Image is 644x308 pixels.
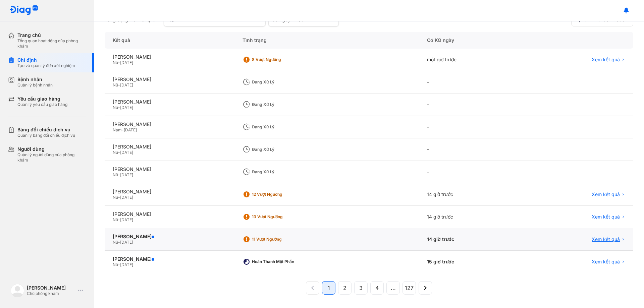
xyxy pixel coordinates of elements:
[120,82,133,87] span: [DATE]
[120,150,133,155] span: [DATE]
[419,183,522,206] div: 14 giờ trước
[322,281,335,295] button: 1
[252,192,306,197] div: 12 Vượt ngưỡng
[113,99,226,105] div: [PERSON_NAME]
[402,281,416,295] button: 127
[113,240,118,245] span: Nữ
[359,284,363,292] span: 3
[354,281,368,295] button: 3
[113,150,118,155] span: Nữ
[113,54,226,60] div: [PERSON_NAME]
[113,76,226,82] div: [PERSON_NAME]
[17,127,75,133] div: Bảng đối chiếu dịch vụ
[17,82,53,88] div: Quản lý bệnh nhân
[17,63,75,68] div: Tạo và quản lý đơn xét nghiệm
[252,214,306,220] div: 13 Vượt ngưỡng
[234,32,419,49] div: Tình trạng
[27,285,75,291] div: [PERSON_NAME]
[17,76,53,82] div: Bệnh nhân
[592,259,620,265] span: Xem kết quả
[419,116,522,138] div: -
[118,105,120,110] span: -
[113,195,118,200] span: Nữ
[592,57,620,63] span: Xem kết quả
[405,284,414,292] span: 127
[118,60,120,65] span: -
[592,191,620,197] span: Xem kết quả
[113,172,118,177] span: Nữ
[328,284,330,292] span: 1
[592,236,620,242] span: Xem kết quả
[419,32,522,49] div: Có KQ ngày
[252,147,306,152] div: Đang xử lý
[118,262,120,267] span: -
[120,60,133,65] span: [DATE]
[113,217,118,222] span: Nữ
[105,32,234,49] div: Kết quả
[113,121,226,127] div: [PERSON_NAME]
[252,57,306,62] div: 8 Vượt ngưỡng
[419,206,522,228] div: 14 giờ trước
[113,82,118,87] span: Nữ
[118,172,120,177] span: -
[592,214,620,220] span: Xem kết quả
[252,169,306,175] div: Đang xử lý
[113,256,226,262] div: [PERSON_NAME]
[113,60,118,65] span: Nữ
[113,211,226,217] div: [PERSON_NAME]
[120,217,133,222] span: [DATE]
[419,161,522,183] div: -
[17,96,67,102] div: Yêu cầu giao hàng
[120,195,133,200] span: [DATE]
[391,284,396,292] span: ...
[118,217,120,222] span: -
[113,166,226,172] div: [PERSON_NAME]
[17,57,75,63] div: Chỉ định
[419,138,522,161] div: -
[120,105,133,110] span: [DATE]
[375,284,379,292] span: 4
[118,82,120,87] span: -
[419,228,522,251] div: 14 giờ trước
[120,262,133,267] span: [DATE]
[11,284,24,297] img: logo
[27,291,75,296] div: Chủ phòng khám
[252,124,306,130] div: Đang xử lý
[120,240,133,245] span: [DATE]
[113,262,118,267] span: Nữ
[17,102,67,107] div: Quản lý yêu cầu giao hàng
[120,172,133,177] span: [DATE]
[252,259,306,264] div: Hoàn thành một phần
[419,94,522,116] div: -
[118,240,120,245] span: -
[419,251,522,273] div: 15 giờ trước
[386,281,400,295] button: ...
[252,79,306,85] div: Đang xử lý
[419,49,522,71] div: một giờ trước
[252,237,306,242] div: 11 Vượt ngưỡng
[113,144,226,150] div: [PERSON_NAME]
[118,195,120,200] span: -
[370,281,384,295] button: 4
[124,127,137,132] span: [DATE]
[419,71,522,94] div: -
[113,105,118,110] span: Nữ
[9,5,38,16] img: logo
[343,284,346,292] span: 2
[252,102,306,107] div: Đang xử lý
[118,150,120,155] span: -
[113,189,226,195] div: [PERSON_NAME]
[17,38,86,49] div: Tổng quan hoạt động của phòng khám
[122,127,124,132] span: -
[17,32,86,38] div: Trang chủ
[17,152,86,163] div: Quản lý người dùng của phòng khám
[17,133,75,138] div: Quản lý bảng đối chiếu dịch vụ
[113,234,226,240] div: [PERSON_NAME]
[17,146,86,152] div: Người dùng
[113,127,122,132] span: Nam
[338,281,352,295] button: 2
